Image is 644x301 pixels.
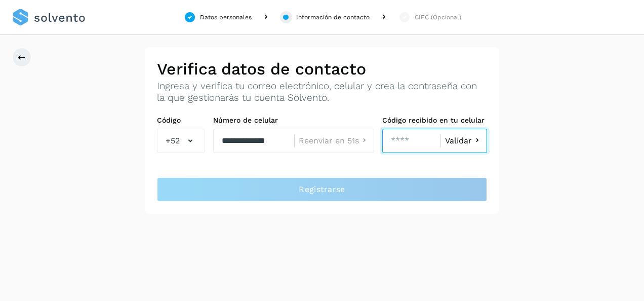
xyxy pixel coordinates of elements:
[415,13,461,22] div: CIEC (Opcional)
[299,137,359,145] span: Reenviar en 51s
[157,81,487,104] p: Ingresa y verifica tu correo electrónico, celular y crea la contraseña con la que gestionarás tu ...
[296,13,370,22] div: Información de contacto
[299,184,345,195] span: Registrarse
[157,177,487,202] button: Registrarse
[200,13,252,22] div: Datos personales
[445,135,482,146] button: Validar
[382,116,487,125] label: Código recibido en tu celular
[299,135,370,146] button: Reenviar en 51s
[157,116,205,125] label: Código
[213,116,374,125] label: Número de celular
[445,137,472,145] span: Validar
[157,59,487,79] h2: Verifica datos de contacto
[166,135,180,147] span: +52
